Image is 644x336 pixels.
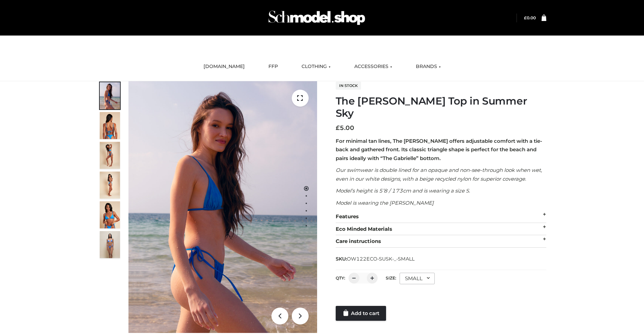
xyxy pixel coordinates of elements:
[400,273,435,284] div: SMALL
[336,200,434,206] em: Model is wearing the [PERSON_NAME]
[336,275,345,281] label: QTY:
[336,95,546,119] h1: The [PERSON_NAME] Top in Summer Sky
[336,235,546,248] div: Care instructions
[386,275,396,281] label: Size:
[336,138,542,161] strong: For minimal tan lines, The [PERSON_NAME] offers adjustable comfort with a tie-back and gathered f...
[100,82,120,109] img: 1.Alex-top_SS-1_4464b1e7-c2c9-4e4b-a62c-58381cd673c0-1.jpg
[336,255,415,263] span: SKU:
[128,81,317,333] img: 1.Alex-top_SS-1_4464b1e7-c2c9-4e4b-a62c-58381cd673c0 (1)
[524,15,527,20] span: £
[266,4,367,31] img: Schmodel Admin 964
[336,124,354,132] bdi: 5.00
[263,59,283,74] a: FFP
[336,124,340,132] span: £
[336,167,542,182] em: Our swimwear is double lined for an opaque and non-see-through look when wet, even in our white d...
[524,15,536,20] a: £0.00
[336,306,386,321] a: Add to cart
[100,201,120,228] img: 2.Alex-top_CN-1-1-2.jpg
[198,59,250,74] a: [DOMAIN_NAME]
[347,256,414,262] span: OW122ECO-SUSK-_-SMALL
[336,187,470,194] em: Model’s height is 5’8 / 173cm and is wearing a size S.
[100,172,120,199] img: 3.Alex-top_CN-1-1-2.jpg
[336,223,546,236] div: Eco Minded Materials
[296,59,336,74] a: CLOTHING
[100,231,120,258] img: SSVC.jpg
[349,59,397,74] a: ACCESSORIES
[100,142,120,169] img: 4.Alex-top_CN-1-1-2.jpg
[411,59,446,74] a: BRANDS
[336,210,546,223] div: Features
[336,82,361,90] span: In stock
[524,15,536,20] bdi: 0.00
[100,112,120,139] img: 5.Alex-top_CN-1-1_1-1.jpg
